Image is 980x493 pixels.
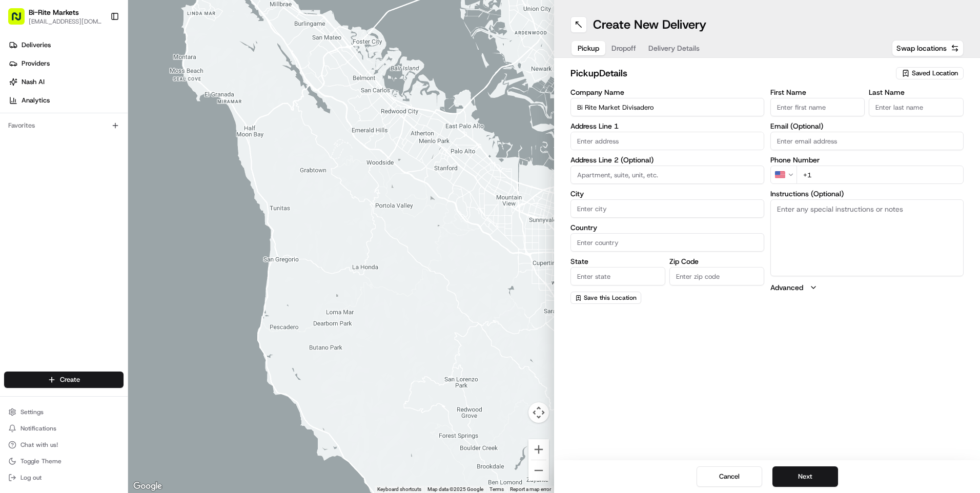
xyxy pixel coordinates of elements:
[669,258,764,265] label: Zip Code
[21,408,44,416] span: Settings
[10,41,187,57] p: Welcome 👋
[10,10,31,31] img: Nash
[102,227,124,234] span: Pylon
[570,190,764,197] label: City
[131,480,165,493] img: Google
[570,122,764,130] label: Address Line 1
[578,43,599,53] span: Pickup
[570,233,764,252] input: Enter country
[10,202,18,211] div: 📗
[669,267,764,285] input: Enter zip code
[570,166,764,184] input: Apartment, suite, unit, etc.
[97,201,165,212] span: API Documentation
[570,267,665,285] input: Enter state
[83,197,169,216] a: 💻API Documentation
[21,474,42,482] span: Log out
[60,375,80,384] span: Create
[770,156,964,163] label: Phone Number
[528,460,549,481] button: Zoom out
[770,122,964,130] label: Email (Optional)
[697,466,762,487] button: Cancel
[10,149,27,166] img: Kat Rubio
[4,4,106,29] button: Bi-Rite Markets[EMAIL_ADDRESS][DOMAIN_NAME]
[869,89,964,96] label: Last Name
[35,108,130,116] div: We're available if you need us!
[35,98,168,108] div: Start new chat
[4,117,124,134] div: Favorites
[377,486,421,493] button: Keyboard shortcuts
[892,40,964,56] button: Swap locations
[4,405,124,419] button: Settings
[489,486,504,492] a: Terms (opens in new tab)
[570,224,764,231] label: Country
[528,439,549,460] button: Zoom in
[6,197,83,216] a: 📗Knowledge Base
[772,466,838,487] button: Next
[797,166,964,184] input: Enter phone number
[10,98,29,116] img: 1736555255976-a54dd68f-1ca7-489b-9aae-adbdc363a1c4
[4,92,128,109] a: Analytics
[570,258,665,265] label: State
[22,40,51,50] span: Deliveries
[21,457,62,465] span: Toggle Theme
[770,190,964,197] label: Instructions (Optional)
[27,66,169,77] input: Clear
[427,486,483,492] span: Map data ©2025 Google
[611,43,636,53] span: Dropoff
[570,66,890,80] h2: pickup Details
[4,421,124,436] button: Notifications
[648,43,700,53] span: Delivery Details
[770,98,865,116] input: Enter first name
[174,101,187,113] button: Start new chat
[4,470,124,485] button: Log out
[570,156,764,163] label: Address Line 2 (Optional)
[570,89,764,96] label: Company Name
[32,159,83,167] span: [PERSON_NAME]
[22,77,45,87] span: Nash AI
[4,74,128,90] a: Nash AI
[159,131,187,143] button: See all
[770,282,964,293] button: Advanced
[87,202,95,211] div: 💻
[770,282,803,293] label: Advanced
[912,69,958,78] span: Saved Location
[896,43,947,53] span: Swap locations
[528,402,549,423] button: Map camera controls
[29,17,102,26] button: [EMAIL_ADDRESS][DOMAIN_NAME]
[869,98,964,116] input: Enter last name
[21,424,56,433] span: Notifications
[770,132,964,150] input: Enter email address
[85,159,89,167] span: •
[4,372,124,388] button: Create
[4,55,128,72] a: Providers
[29,7,79,17] button: Bi-Rite Markets
[570,199,764,218] input: Enter city
[91,159,112,167] span: [DATE]
[21,159,29,168] img: 1736555255976-a54dd68f-1ca7-489b-9aae-adbdc363a1c4
[4,454,124,468] button: Toggle Theme
[770,89,865,96] label: First Name
[896,66,964,80] button: Saved Location
[593,16,706,33] h1: Create New Delivery
[570,292,641,304] button: Save this Location
[510,486,551,492] a: Report a map error
[22,59,50,68] span: Providers
[22,96,50,105] span: Analytics
[584,294,637,302] span: Save this Location
[4,438,124,452] button: Chat with us!
[570,98,764,116] input: Enter company name
[10,133,69,141] div: Past conversations
[131,480,165,493] a: Open this area in Google Maps (opens a new window)
[72,226,124,234] a: Powered byPylon
[570,132,764,150] input: Enter address
[21,441,58,449] span: Chat with us!
[4,37,128,53] a: Deliveries
[21,201,78,212] span: Knowledge Base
